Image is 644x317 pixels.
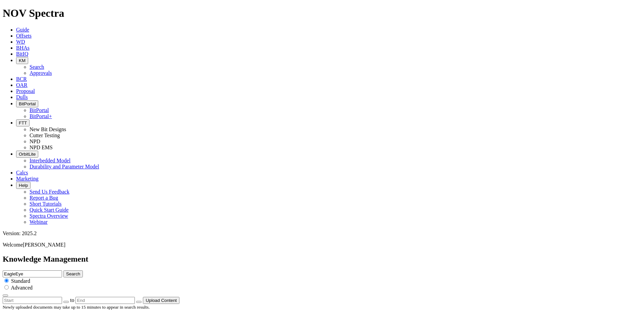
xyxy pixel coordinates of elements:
a: Webinar [30,219,48,225]
small: Newly uploaded documents may take up to 15 minutes to appear in search results. [3,305,150,310]
button: BitPortal [16,100,38,107]
a: Durability and Parameter Model [30,164,99,169]
span: Help [19,183,28,188]
a: Interbedded Model [30,158,70,163]
button: Help [16,182,31,189]
a: Quick Start Guide [30,207,68,213]
span: to [70,297,74,303]
a: New Bit Designs [30,126,66,132]
div: Version: 2025.2 [3,230,641,236]
a: Calcs [16,170,28,175]
a: Offsets [16,33,32,39]
a: BHAs [16,45,30,51]
a: BCR [16,76,27,82]
input: Start [3,297,62,304]
a: WD [16,39,25,45]
span: Standard [11,278,30,284]
a: Report a Bug [30,195,58,201]
span: BitPortal [19,101,36,106]
a: BitIQ [16,51,28,57]
button: Search [63,270,83,277]
button: OrbitLite [16,151,38,158]
a: Short Tutorials [30,201,62,207]
a: Proposal [16,88,35,94]
button: FTT [16,119,30,126]
button: Upload Content [143,297,179,304]
a: Marketing [16,176,39,181]
a: BitPortal [30,107,49,113]
a: Spectra Overview [30,213,68,219]
a: BitPortal+ [30,113,52,119]
button: KM [16,57,28,64]
p: Welcome [3,242,641,248]
span: KM [19,58,25,63]
h1: NOV Spectra [3,7,641,19]
span: Advanced [11,285,33,290]
a: Guide [16,27,29,33]
a: Approvals [30,70,52,76]
span: FTT [19,120,27,125]
input: e.g. Smoothsteer Record [3,270,62,277]
a: Search [30,64,44,70]
h2: Knowledge Management [3,255,641,264]
a: NPD [30,139,40,144]
a: OAR [16,82,28,88]
span: OrbitLite [19,152,36,157]
span: [PERSON_NAME] [23,242,65,248]
a: Send Us Feedback [30,189,69,195]
a: Cutter Testing [30,133,60,138]
input: End [75,297,135,304]
a: NPD EMS [30,145,53,150]
a: Dulls [16,94,28,100]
